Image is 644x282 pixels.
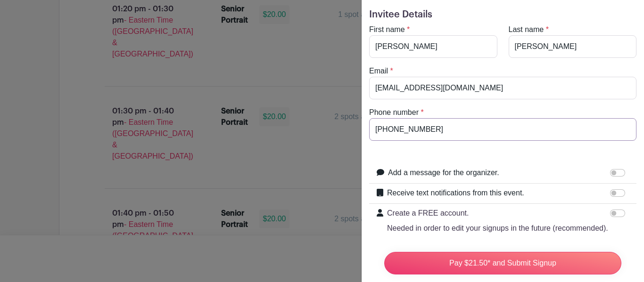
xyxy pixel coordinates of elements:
label: Add a message for the organizer. [388,167,499,178]
label: Email [369,65,388,77]
h5: Invitee Details [369,9,636,20]
p: Needed in order to edit your signups in the future (recommended). [387,223,608,234]
label: Receive text notifications from this event. [387,187,524,199]
label: Last name [509,24,544,35]
p: Create a FREE account. [387,208,608,219]
label: Phone number [369,107,419,118]
input: Pay $21.50* and Submit Signup [384,252,621,274]
label: First name [369,24,405,35]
